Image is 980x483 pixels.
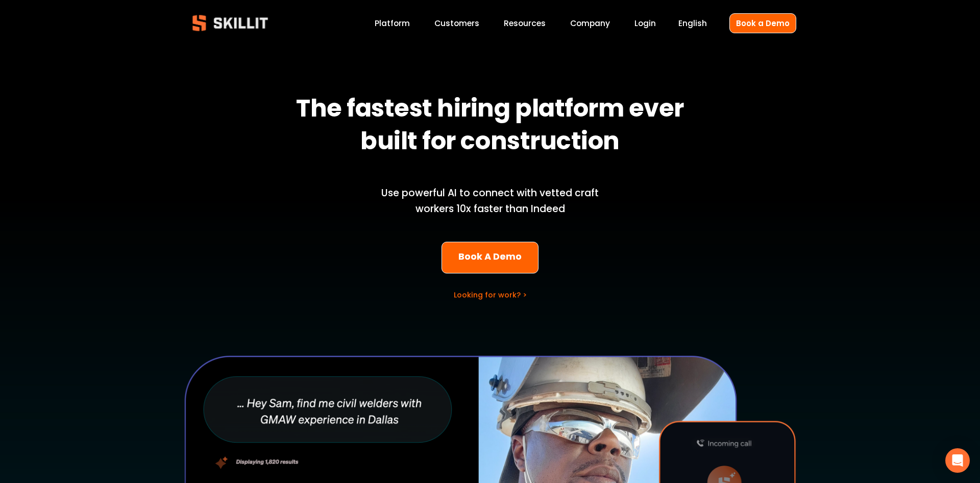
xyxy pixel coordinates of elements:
[454,290,527,300] a: Looking for work? >
[375,16,410,30] a: Platform
[634,16,656,30] a: Login
[678,16,707,30] div: language picker
[434,16,479,30] a: Customers
[442,242,539,274] a: Book A Demo
[678,17,707,29] span: English
[945,448,970,473] div: Open Intercom Messenger
[504,17,546,29] span: Resources
[364,186,616,217] p: Use powerful AI to connect with vetted craft workers 10x faster than Indeed
[296,89,689,164] strong: The fastest hiring platform ever built for construction
[729,13,796,33] a: Book a Demo
[504,16,546,30] a: folder dropdown
[570,16,610,30] a: Company
[184,8,277,38] img: Skillit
